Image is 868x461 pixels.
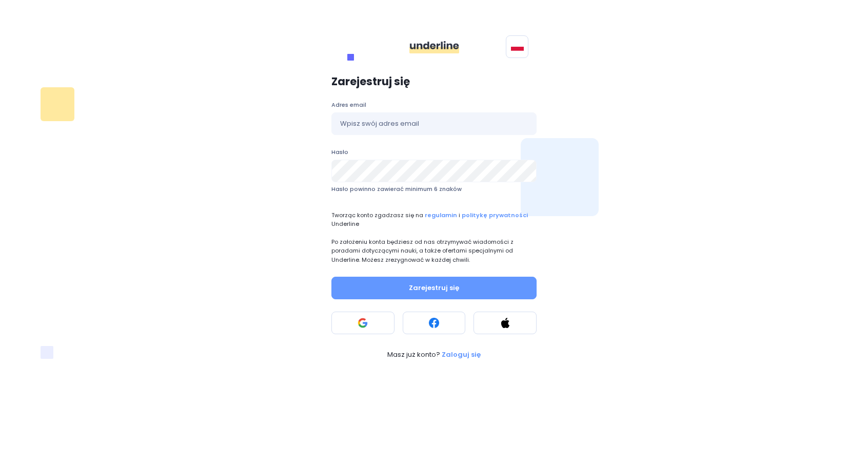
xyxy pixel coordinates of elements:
[331,238,537,264] p: Po założeniu konta będziesz od nas otrzymywać wiadomości z poradami dotyczącymi nauki, a także of...
[331,211,537,228] span: Tworząc konto zgadzasz się na i Underline
[409,41,459,53] img: ddgMu+Zv+CXDCfumCWfsmuPlDdRfDDxAd9LAAAAAAElFTkSuQmCC
[423,211,457,219] a: regulamin
[331,350,537,360] a: Masz już konto? Zaloguj się
[331,100,537,110] label: Adres email
[511,43,524,51] img: svg+xml;base64,PHN2ZyB4bWxucz0iaHR0cDovL3d3dy53My5vcmcvMjAwMC9zdmciIGlkPSJGbGFnIG9mIFBvbGFuZCIgdm...
[331,75,537,88] p: Zarejestruj się
[331,277,537,299] button: Zarejestruj się
[442,350,481,360] p: Zaloguj się
[331,185,462,193] span: Hasło powinno zawierać minimum 6 znaków
[462,211,528,219] a: politykę prywatności
[331,147,537,157] label: Hasło
[387,350,442,360] span: Masz już konto?
[331,112,537,135] input: Wpisz swój adres email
